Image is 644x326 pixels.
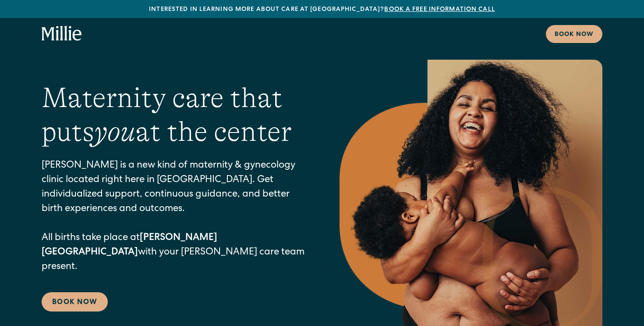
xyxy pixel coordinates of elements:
[546,25,602,43] a: Book now
[42,81,304,149] h1: Maternity care that puts at the center
[42,159,304,275] p: [PERSON_NAME] is a new kind of maternity & gynecology clinic located right here in [GEOGRAPHIC_DA...
[94,116,135,147] em: you
[384,7,495,13] a: Book a free information call
[555,30,594,39] div: Book now
[42,292,108,312] a: Book Now
[42,26,82,42] a: home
